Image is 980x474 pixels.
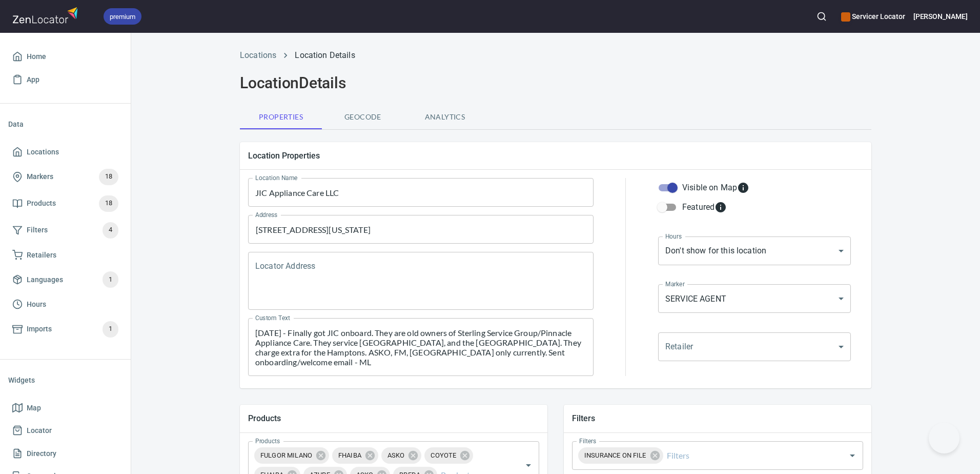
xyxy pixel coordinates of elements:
[424,447,473,464] div: COYOTE
[8,244,122,267] a: Retailers
[8,45,122,68] a: Home
[27,273,63,286] span: Languages
[27,402,41,414] span: Map
[8,368,122,392] li: Widgets
[255,328,586,367] textarea: [DATE] - Finally got JIC onboard. They are old owners of Sterling Service Group/Pinnacle Applianc...
[246,111,316,124] span: Properties
[572,413,863,424] h5: Filters
[104,8,141,25] div: premium
[27,298,46,311] span: Hours
[27,170,53,183] span: Markers
[929,423,959,453] iframe: Help Scout Beacon - Open
[27,249,56,262] span: Retailers
[103,224,118,236] span: 4
[8,266,122,293] a: Languages1
[913,11,968,22] h6: [PERSON_NAME]
[8,293,122,316] a: Hours
[8,112,122,136] li: Data
[332,447,378,464] div: FHAIBA
[8,419,122,442] a: Locator
[254,447,329,464] div: FULGOR MILANO
[27,50,46,63] span: Home
[27,197,56,210] span: Products
[578,447,663,464] div: INSURANCE ON FILE
[841,12,850,22] button: color-CE600E
[658,332,851,361] div: ​
[27,424,52,437] span: Locator
[521,458,536,472] button: Open
[240,50,276,60] a: Locations
[381,447,422,464] div: ASKO
[295,50,355,60] a: Location Details
[8,164,122,190] a: Markers18
[810,5,833,28] button: Search
[845,448,860,463] button: Open
[8,141,122,164] a: Locations
[8,316,122,343] a: Imports1
[240,49,871,62] nav: breadcrumb
[103,274,118,286] span: 1
[27,323,52,335] span: Imports
[658,236,851,265] div: Don't show for this location
[240,74,871,92] h2: Location Details
[682,201,727,213] div: Featured
[665,446,830,465] input: Filters
[8,190,122,217] a: Products18
[248,150,863,161] h5: Location Properties
[410,111,480,124] span: Analytics
[332,450,367,460] span: FHAIBA
[12,4,81,26] img: zenlocator
[658,284,851,313] div: SERVICE AGENT
[328,111,398,124] span: Geocode
[27,447,56,460] span: Directory
[682,182,749,194] div: Visible on Map
[381,450,411,460] span: ASKO
[248,413,539,424] h5: Products
[8,217,122,244] a: Filters4
[8,442,122,465] a: Directory
[103,323,118,335] span: 1
[8,68,122,91] a: App
[27,73,39,86] span: App
[27,146,59,159] span: Locations
[254,450,318,460] span: FULGOR MILANO
[8,397,122,420] a: Map
[714,201,727,213] svg: Featured locations are moved to the top of the search results list.
[99,197,118,209] span: 18
[913,5,968,28] button: [PERSON_NAME]
[99,171,118,183] span: 18
[27,224,48,236] span: Filters
[578,450,652,460] span: INSURANCE ON FILE
[737,182,749,194] svg: Whether the location is visible on the map.
[424,450,462,460] span: COYOTE
[841,11,905,22] h6: Servicer Locator
[104,11,141,22] span: premium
